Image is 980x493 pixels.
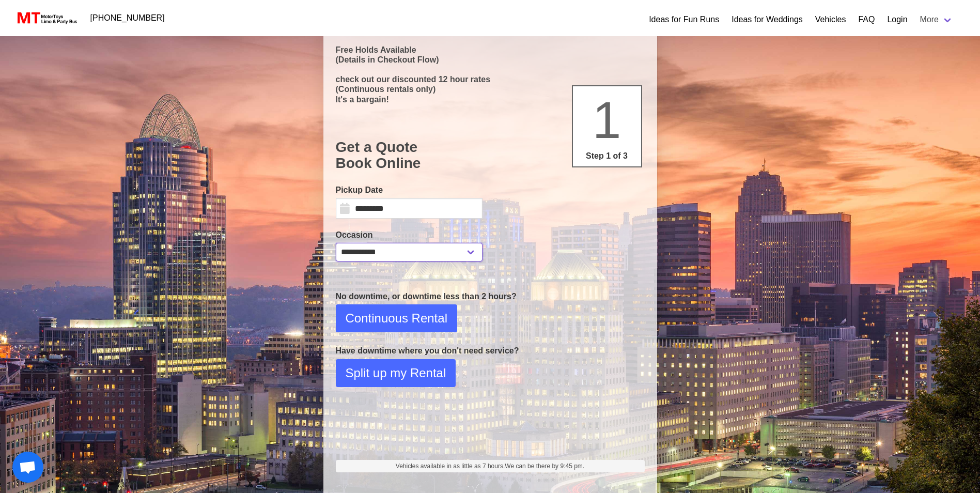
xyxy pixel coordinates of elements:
[336,290,645,303] p: No downtime, or downtime less than 2 hours?
[914,9,959,30] a: More
[336,184,483,196] label: Pickup Date
[858,13,875,26] a: FAQ
[336,84,645,94] p: (Continuous rentals only)
[336,304,457,332] button: Continuous Rental
[577,150,637,162] p: Step 1 of 3
[815,13,846,26] a: Vehicles
[336,139,645,172] h1: Get a Quote Book Online
[732,13,803,26] a: Ideas for Weddings
[649,13,719,26] a: Ideas for Fun Runs
[12,452,43,483] div: Open chat
[336,229,483,241] label: Occasion
[14,11,78,25] img: MotorToys Logo
[505,463,584,470] span: We can be there by 9:45 pm.
[396,461,584,471] span: Vehicles available in as little as 7 hours.
[336,74,645,84] p: check out our discounted 12 hour rates
[346,364,446,382] span: Split up my Rental
[336,45,645,55] p: Free Holds Available
[336,345,645,357] p: Have downtime where you don't need service?
[336,55,645,65] p: (Details in Checkout Flow)
[336,95,645,104] p: It's a bargain!
[346,309,447,328] span: Continuous Rental
[84,8,171,28] a: [PHONE_NUMBER]
[887,13,907,26] a: Login
[336,359,456,387] button: Split up my Rental
[593,91,621,149] span: 1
